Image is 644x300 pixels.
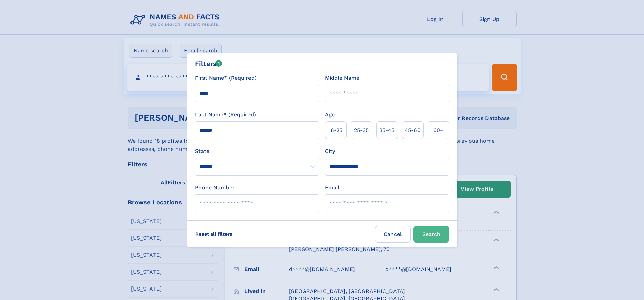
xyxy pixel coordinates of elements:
span: 25‑35 [354,126,369,134]
label: City [325,147,335,155]
label: First Name* (Required) [195,74,257,82]
label: Phone Number [195,184,235,192]
label: Middle Name [325,74,359,82]
div: Filters [195,59,222,69]
span: 18‑25 [329,126,342,134]
label: Email [325,184,339,192]
button: Search [413,226,449,243]
label: Reset all filters [191,226,237,242]
span: 60+ [433,126,444,134]
span: 45‑60 [405,126,421,134]
label: Last Name* (Required) [195,111,256,119]
label: Cancel [375,226,411,243]
span: 35‑45 [379,126,395,134]
label: Age [325,111,335,119]
label: State [195,147,319,155]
